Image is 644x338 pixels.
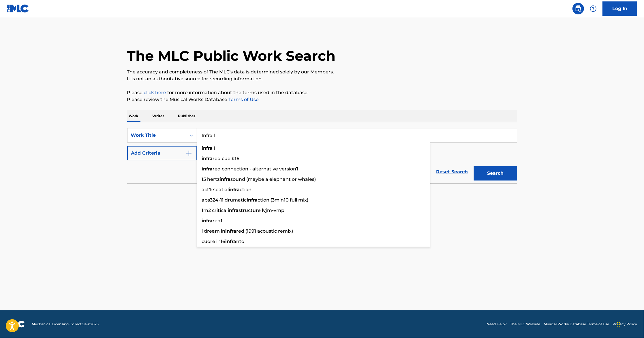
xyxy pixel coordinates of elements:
strong: infra [202,156,213,161]
img: search [575,5,582,12]
span: ction [240,187,252,192]
img: 9d2ae6d4665cec9f34b9.svg [185,150,192,157]
span: 5 hertz [204,176,220,182]
span: Mechanical Licensing Collective © 2025 [32,322,99,327]
span: sound (maybe a elephant or whales) [231,176,316,182]
img: logo [7,321,25,328]
div: Help [587,3,599,14]
span: 6 [223,239,226,244]
p: It is not an authoritative source for recording information. [127,75,517,82]
a: Need Help? [487,322,507,327]
strong: 1 [202,208,204,213]
strong: infra [229,187,240,192]
span: red cue # [213,156,235,161]
strong: infra [202,145,213,151]
strong: 1 [247,228,249,234]
span: red ( [236,228,247,234]
strong: 1 [296,166,298,172]
strong: infra [202,218,213,223]
strong: infra [220,176,231,182]
div: Work Title [131,132,183,139]
span: act [202,187,209,192]
img: MLC Logo [7,4,29,13]
iframe: Chat Widget [615,310,644,338]
form: Search Form [127,128,517,183]
span: red connection - alternative version [213,166,296,172]
p: Publisher [177,110,197,122]
a: Log In [602,1,637,16]
img: help [590,5,597,12]
a: Public Search [572,3,584,14]
strong: 1 [220,197,222,203]
span: structure lvjm-vmp [239,208,285,213]
span: i dream in [202,228,226,234]
strong: infra [226,228,236,234]
button: Add Criteria [127,146,197,160]
span: abs324- [202,197,220,203]
p: Work [127,110,140,122]
a: Reset Search [433,166,471,178]
span: 1 drumatic [222,197,247,203]
strong: 1 [235,156,237,161]
strong: 1 [202,176,204,182]
span: 991 acoustic remix) [249,228,293,234]
p: Writer [151,110,166,122]
strong: infra [226,239,236,244]
strong: infra [247,197,258,203]
a: click here [144,90,166,95]
span: ction (3min10 full mix) [258,197,309,203]
a: Musical Works Database Terms of Use [544,322,609,327]
span: 6 [237,156,240,161]
span: cuore in [202,239,221,244]
div: Drag [617,316,620,333]
strong: 1 [209,187,211,192]
a: The MLC Website [510,322,540,327]
span: nto [236,239,245,244]
p: The accuracy and completeness of The MLC's data is determined solely by our Members. [127,69,517,75]
strong: 1 [214,145,216,151]
span: m2 critical [204,208,228,213]
strong: 1 [221,239,223,244]
strong: 1 [221,218,223,223]
strong: infra [202,166,213,172]
a: Terms of Use [228,97,259,102]
button: Search [474,166,517,181]
a: Privacy Policy [613,322,637,327]
p: Please for more information about the terms used in the database. [127,89,517,96]
span: : spatial [211,187,229,192]
p: Please review the Musical Works Database [127,96,517,103]
strong: infra [228,208,239,213]
h1: The MLC Public Work Search [127,47,336,64]
span: red [213,218,221,223]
